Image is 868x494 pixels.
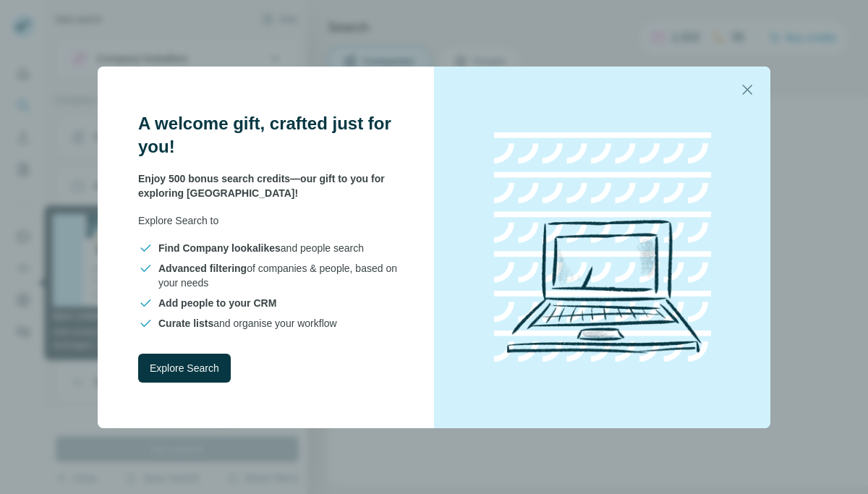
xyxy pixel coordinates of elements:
p: Enjoy 500 bonus search credits—our gift to you for exploring [GEOGRAPHIC_DATA]! [138,171,399,200]
span: and organise your workflow [158,316,337,331]
span: of companies & people, based on your needs [158,261,399,290]
img: laptop [472,117,733,378]
span: and people search [158,241,364,255]
span: Find Company lookalikes [158,242,281,254]
p: Explore Search to [138,213,399,228]
h3: A welcome gift, crafted just for you! [138,112,399,158]
span: Advanced filtering [158,263,247,274]
span: Add people to your CRM [158,297,276,309]
span: Explore Search [150,361,219,375]
button: Explore Search [138,354,231,383]
span: Curate lists [158,318,213,329]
